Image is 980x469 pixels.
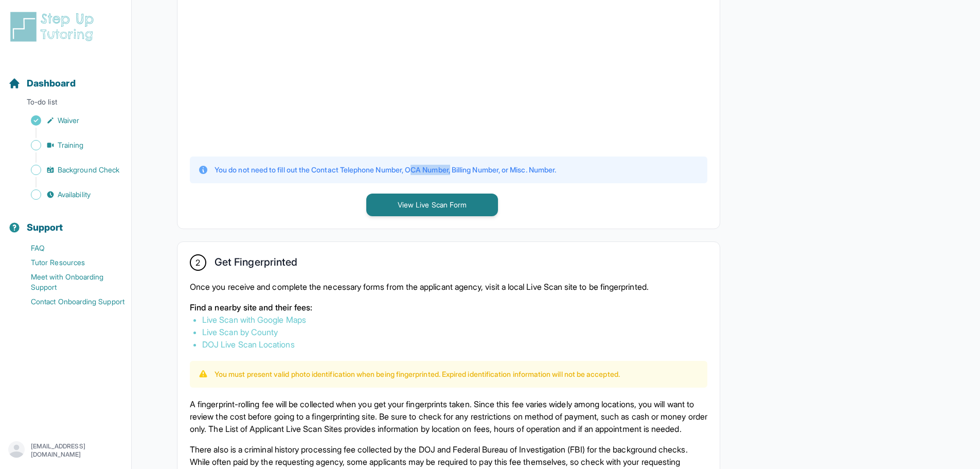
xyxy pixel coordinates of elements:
button: Support [4,204,127,239]
a: View Live Scan Form [366,199,498,210]
a: DOJ Live Scan Locations [202,339,295,350]
span: Support [27,220,63,235]
button: Dashboard [4,60,127,95]
p: To-do list [4,97,127,111]
p: You must present valid photo identification when being fingerprinted. Expired identification info... [215,369,620,379]
p: A fingerprint-rolling fee will be collected when you get your fingerprints taken. Since this fee ... [190,398,707,435]
a: Live Scan by County [202,327,278,337]
a: Training [8,138,131,152]
a: Tutor Resources [8,255,131,270]
button: [EMAIL_ADDRESS][DOMAIN_NAME] [8,441,123,460]
a: Dashboard [8,76,76,91]
span: Dashboard [27,76,76,91]
a: Meet with Onboarding Support [8,270,131,294]
a: Live Scan with Google Maps [202,315,306,325]
p: [EMAIL_ADDRESS][DOMAIN_NAME] [31,442,123,459]
a: FAQ [8,241,131,255]
button: View Live Scan Form [366,194,498,216]
p: You do not need to fill out the Contact Telephone Number, OCA Number, Billing Number, or Misc. Nu... [215,165,556,175]
img: logo [8,10,100,43]
span: 2 [195,256,200,269]
p: Once you receive and complete the necessary forms from the applicant agency, visit a local Live S... [190,281,707,293]
h2: Get Fingerprinted [215,256,297,272]
span: Waiver [58,115,79,126]
p: Find a nearby site and their fees: [190,301,707,314]
a: Availability [8,187,131,202]
a: Background Check [8,163,131,177]
span: Background Check [58,165,119,175]
span: Availability [58,189,91,200]
a: Waiver [8,113,131,128]
a: Contact Onboarding Support [8,294,131,309]
span: Training [58,140,84,150]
